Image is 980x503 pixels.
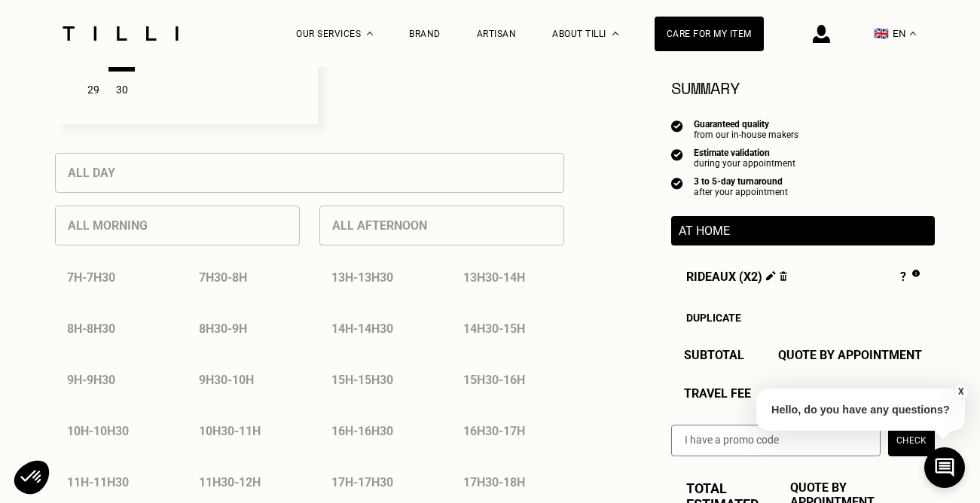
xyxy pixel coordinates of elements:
img: Edit [766,271,776,281]
span: 🇬🇧 [874,26,889,41]
div: 3 to 5-day turnaround [694,176,788,187]
img: icon list info [671,176,683,190]
a: Care for my item [655,17,764,51]
input: I have a promo code [671,425,881,456]
div: ? [900,270,919,286]
a: Artisan [477,29,517,39]
p: Hello, do you have any questions? [756,389,965,431]
div: Estimate validation [694,148,795,158]
img: Why is the price kept undefined? [912,270,919,277]
section: Summary [671,75,935,100]
div: after your appointment [694,187,788,197]
div: Duplicate [686,312,920,324]
img: Dropdown menu [367,32,373,35]
div: during your appointment [694,158,795,169]
div: Subtotal [671,348,935,362]
p: At home [679,224,927,238]
img: login icon [813,25,830,43]
img: icon list info [671,148,683,161]
img: Tilli seamstress service logo [57,26,184,41]
span: Rideaux (x2) [686,270,788,286]
a: Brand [409,29,441,39]
button: X [954,383,969,400]
img: icon list info [671,119,683,133]
span: Quote by appointment [778,348,922,362]
img: menu déroulant [910,32,916,35]
img: Delete [780,271,788,281]
div: 29 [80,75,106,105]
div: from our in-house makers [694,130,798,140]
div: 30 [108,75,135,105]
div: Travel fee [671,386,935,401]
img: About dropdown menu [612,32,618,35]
div: Guaranteed quality [694,119,798,130]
